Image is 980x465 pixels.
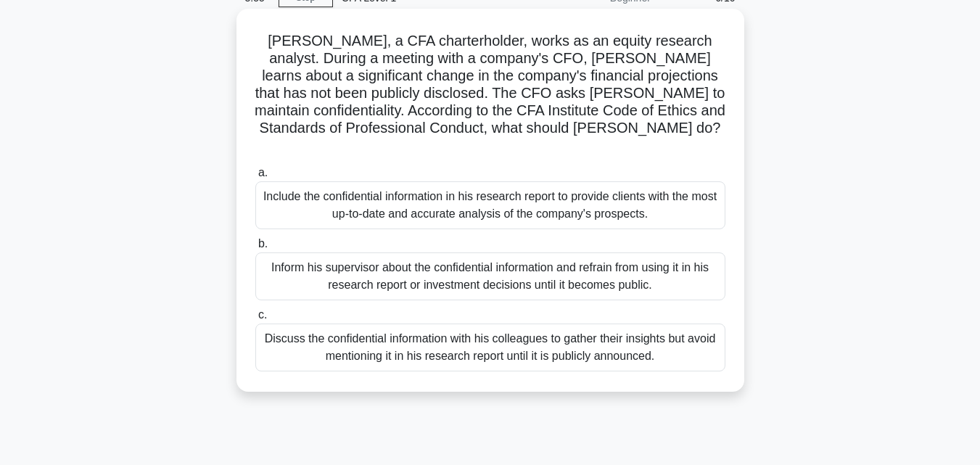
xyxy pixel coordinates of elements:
[258,308,267,321] span: c.
[255,324,725,371] div: Discuss the confidential information with his colleagues to gather their insights but avoid menti...
[254,32,727,155] h5: [PERSON_NAME], a CFA charterholder, works as an equity research analyst. During a meeting with a ...
[258,166,268,178] span: a.
[258,237,268,250] span: b.
[255,252,725,300] div: Inform his supervisor about the confidential information and refrain from using it in his researc...
[255,181,725,229] div: Include the confidential information in his research report to provide clients with the most up-t...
